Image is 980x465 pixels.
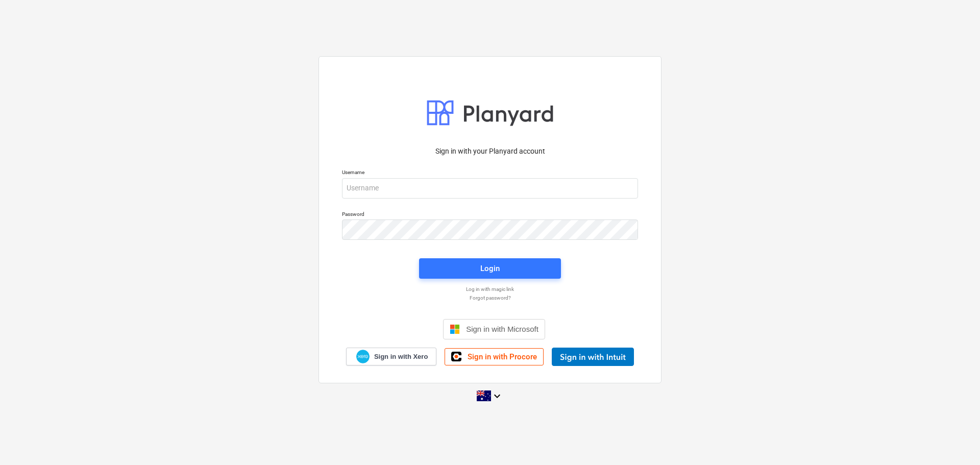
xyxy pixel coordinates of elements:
img: Microsoft logo [450,324,460,334]
button: Login [419,258,561,279]
div: Login [480,262,500,275]
p: Sign in with your Planyard account [342,146,638,157]
span: Sign in with Microsoft [466,325,538,333]
a: Sign in with Xero [346,348,437,365]
i: keyboard_arrow_down [491,390,503,402]
p: Password [342,211,638,219]
a: Forgot password? [337,295,643,301]
input: Username [342,178,638,199]
a: Log in with magic link [337,286,643,292]
img: Xero logo [356,350,370,363]
p: Username [342,169,638,178]
a: Sign in with Procore [445,348,544,365]
span: Sign in with Procore [468,352,537,361]
span: Sign in with Xero [374,352,428,361]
